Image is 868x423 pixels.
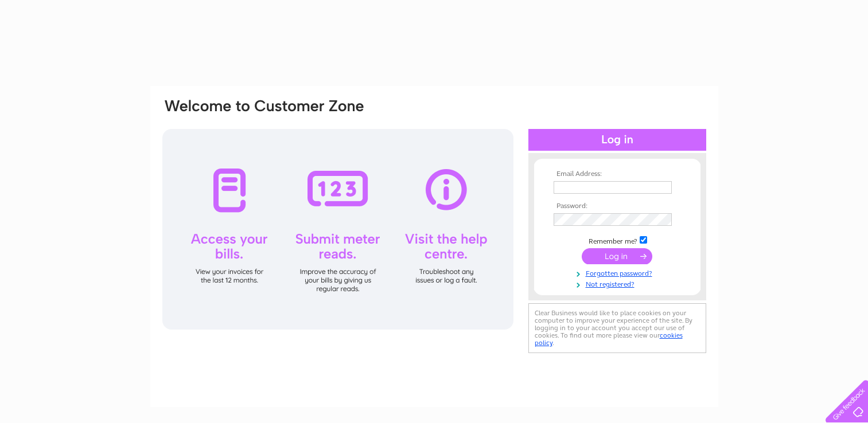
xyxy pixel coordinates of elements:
th: Email Address: [551,170,684,178]
a: Forgotten password? [554,267,684,278]
th: Password: [551,202,684,210]
a: cookies policy [535,331,683,347]
input: Submit [582,248,652,264]
a: Not registered? [554,278,684,289]
td: Remember me? [551,234,684,246]
div: Clear Business would like to place cookies on your computer to improve your experience of the sit... [528,303,706,353]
